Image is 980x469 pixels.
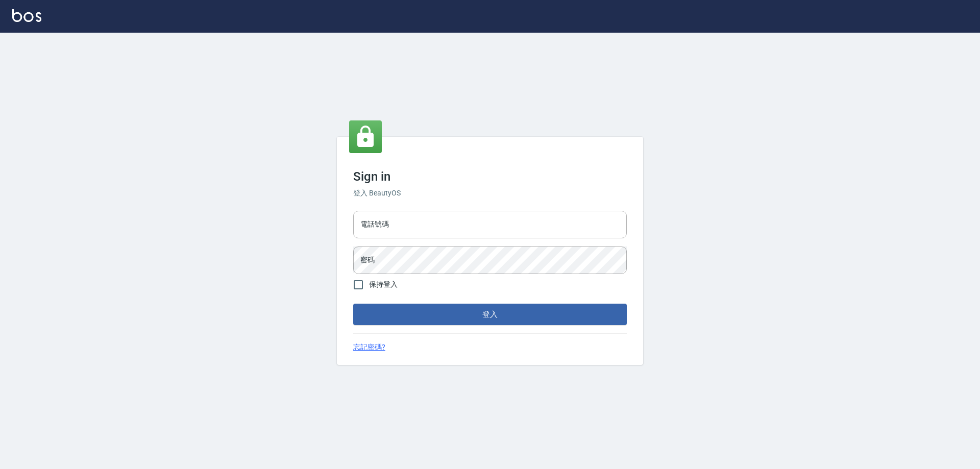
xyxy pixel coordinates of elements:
a: 忘記密碼? [353,342,385,353]
h3: Sign in [353,169,627,184]
span: 保持登入 [369,279,398,290]
h6: 登入 BeautyOS [353,188,627,199]
button: 登入 [353,304,627,325]
img: Logo [12,9,41,22]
